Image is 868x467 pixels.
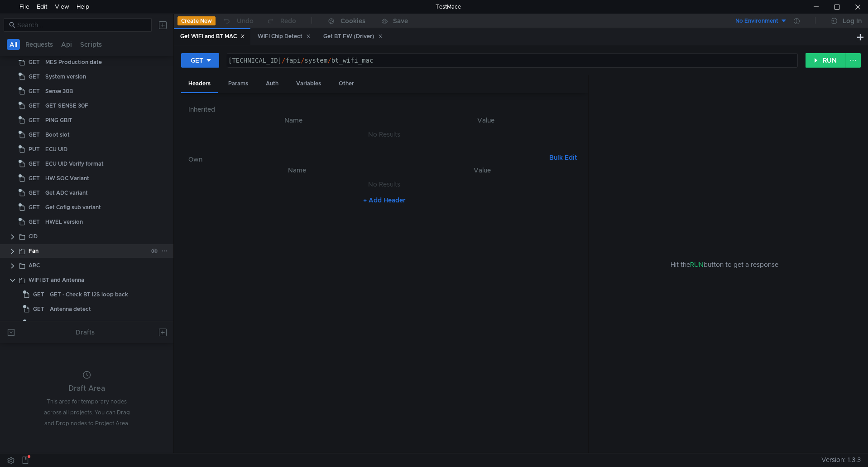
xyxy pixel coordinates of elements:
[188,104,580,115] h6: Inherited
[191,55,203,65] div: GET
[323,32,383,41] div: Get BT FW (Driver)
[258,32,311,41] div: WIFI Chip Detect
[45,99,88,113] div: GET SENSE 30F
[29,99,40,113] span: GET
[45,113,72,127] div: PING GBIT
[29,244,38,258] div: Fan
[806,53,846,68] button: RUN
[180,32,245,41] div: Get WIFI and BT MAC
[29,230,38,243] div: CID
[843,15,862,26] div: Log In
[391,165,573,176] th: Value
[29,70,40,84] span: GET
[181,53,219,68] button: GET
[735,17,778,25] div: No Environment
[50,288,128,301] div: GET - Check BT I2S loop back
[76,327,95,338] div: Drafts
[77,39,105,50] button: Scripts
[45,143,67,156] div: ECU UID
[17,20,146,30] input: Search...
[203,165,391,176] th: Name
[181,75,218,93] div: Headers
[45,128,70,142] div: Boot slot
[393,18,408,24] div: Save
[724,14,787,28] button: No Environment
[237,15,254,26] div: Undo
[45,84,73,98] div: Sense 30B
[368,130,400,138] nz-embed-empty: No Results
[392,115,580,126] th: Value
[29,157,40,171] span: GET
[23,39,56,50] button: Requests
[45,55,102,69] div: MES Production date
[690,261,704,269] span: RUN
[33,317,44,330] span: GET
[260,14,302,28] button: Redo
[50,317,89,330] div: BT chip detect
[29,128,40,142] span: GET
[331,75,361,92] div: Other
[29,201,40,214] span: GET
[33,302,44,316] span: GET
[29,172,40,185] span: GET
[45,157,104,171] div: ECU UID Verify format
[671,260,778,270] span: Hit the button to get a response
[546,152,580,163] button: Bulk Edit
[29,273,84,287] div: WIFI BT and Antenna
[29,259,40,272] div: ARC
[221,75,255,92] div: Params
[58,39,75,50] button: Api
[29,113,40,127] span: GET
[45,70,86,84] div: System version
[45,186,88,200] div: Get ADC variant
[188,154,546,165] h6: Own
[821,453,861,467] span: Version: 1.3.3
[259,75,286,92] div: Auth
[368,180,400,188] nz-embed-empty: No Results
[7,39,20,50] button: All
[196,115,392,126] th: Name
[33,288,44,301] span: GET
[216,14,260,28] button: Undo
[29,55,40,69] span: GET
[45,201,101,214] div: Get Cofig sub variant
[289,75,328,92] div: Variables
[29,186,40,200] span: GET
[360,195,409,206] button: + Add Header
[29,215,40,229] span: GET
[45,215,83,229] div: HWEL version
[177,16,216,25] button: Create New
[280,15,296,26] div: Redo
[29,84,40,98] span: GET
[50,302,91,316] div: Antenna detect
[29,143,40,156] span: PUT
[45,172,89,185] div: HW SOC Variant
[340,15,365,26] div: Cookies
